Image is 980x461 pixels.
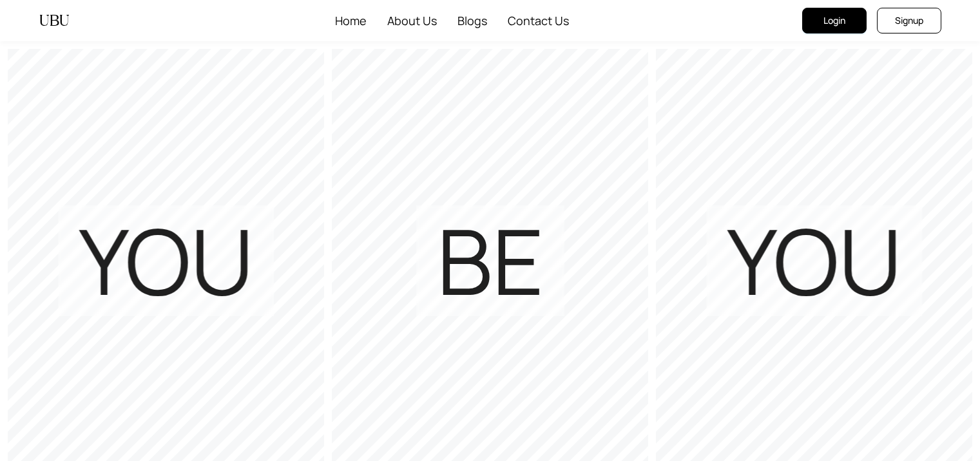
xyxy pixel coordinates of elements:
button: Signup [877,8,941,33]
h1: YOU [727,216,901,306]
h1: YOU [79,216,253,306]
span: Signup [895,14,923,28]
h1: BE [437,216,544,306]
button: Login [802,8,867,33]
span: Login [823,14,845,28]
